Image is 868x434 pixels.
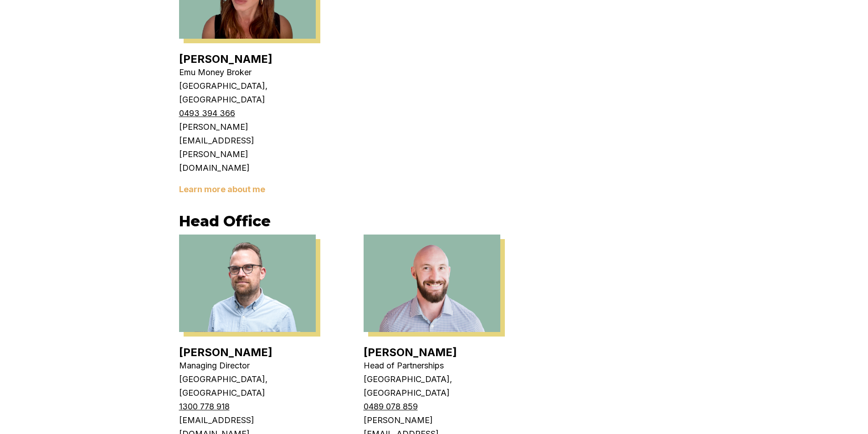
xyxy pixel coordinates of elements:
h3: Head Office [179,212,689,230]
p: [GEOGRAPHIC_DATA], [GEOGRAPHIC_DATA] [179,79,316,107]
a: [PERSON_NAME] [364,346,457,359]
tcxspan: Call 0489 078 859 via 3CX [364,402,418,411]
tcxspan: Call 1300 778 918 via 3CX [179,402,230,411]
p: Emu Money Broker [179,66,316,79]
p: Managing Director [179,359,316,373]
tcxspan: Call 0493 394 366 via 3CX [179,108,235,118]
p: [GEOGRAPHIC_DATA], [GEOGRAPHIC_DATA] [364,373,500,400]
p: Head of Partnerships [364,359,500,373]
img: Sam Crouch [364,235,500,332]
img: Matt Leeburn [179,235,316,332]
a: [PERSON_NAME] [179,52,272,66]
a: Learn more about me [179,184,265,194]
a: [PERSON_NAME] [179,346,272,359]
p: [GEOGRAPHIC_DATA], [GEOGRAPHIC_DATA] [179,373,316,400]
p: [PERSON_NAME][EMAIL_ADDRESS][PERSON_NAME][DOMAIN_NAME] [179,120,316,175]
